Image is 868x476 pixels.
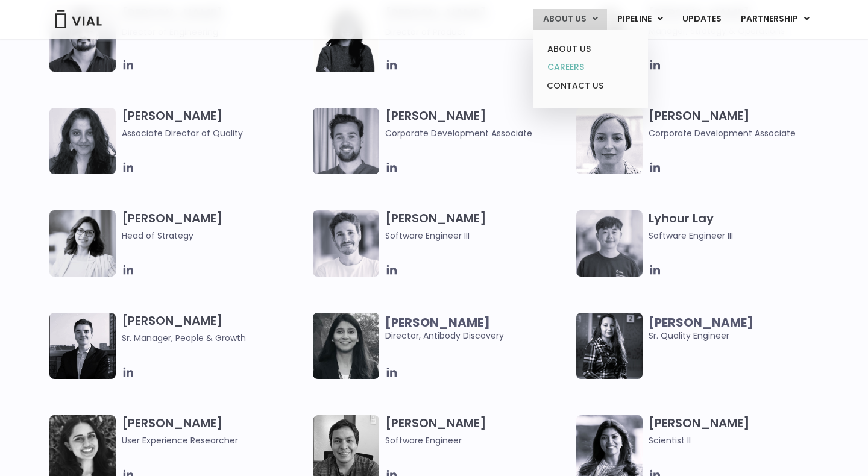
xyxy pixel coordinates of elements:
img: Headshot of smiling man named Fran [313,210,379,277]
h3: [PERSON_NAME] [122,415,307,447]
a: CONTACT US [538,77,643,96]
a: UPDATES [673,9,731,30]
img: Igor [49,5,116,72]
span: Corporate Development Associate [649,127,834,140]
img: Smiling woman named Ira [313,5,379,72]
span: Corporate Development Associate [385,127,570,140]
span: Associate Director of Quality [122,127,307,140]
span: Software Engineer [385,434,570,447]
b: [PERSON_NAME] [385,314,490,331]
h3: [PERSON_NAME] [385,108,570,140]
span: User Experience Researcher [122,434,307,447]
h3: [PERSON_NAME] [385,210,570,242]
h3: [PERSON_NAME] [649,415,834,447]
a: ABOUT USMenu Toggle [533,9,607,30]
img: Headshot of smiling woman named Bhavika [49,108,116,174]
b: [PERSON_NAME] [649,314,753,331]
span: Scientist II [649,434,834,447]
span: Director, Antibody Discovery [385,316,570,342]
a: ABOUT US [538,40,643,58]
h3: [PERSON_NAME] [122,313,307,345]
img: Image of smiling man named Thomas [313,108,379,174]
span: Sr. Manager, People & Growth [122,331,307,345]
a: CAREERS [538,58,643,77]
span: Sr. Quality Engineer [649,316,834,342]
span: Software Engineer III [385,229,570,242]
span: Software Engineer III [649,229,834,242]
h3: [PERSON_NAME] [649,108,834,140]
img: Headshot of smiling woman named Beatrice [576,108,643,174]
img: Image of smiling woman named Pree [49,210,116,277]
img: Vial Logo [54,10,102,28]
img: Headshot of smiling woman named Swati [313,313,379,379]
img: Ly [576,210,643,277]
h3: Lyhour Lay [649,210,834,242]
span: Head of Strategy [122,229,307,242]
h3: [PERSON_NAME] [122,210,307,242]
h3: [PERSON_NAME] [122,108,307,140]
h3: [PERSON_NAME] [385,415,570,447]
a: PARTNERSHIPMenu Toggle [731,9,819,30]
img: Smiling man named Owen [49,313,116,379]
a: PIPELINEMenu Toggle [608,9,672,30]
